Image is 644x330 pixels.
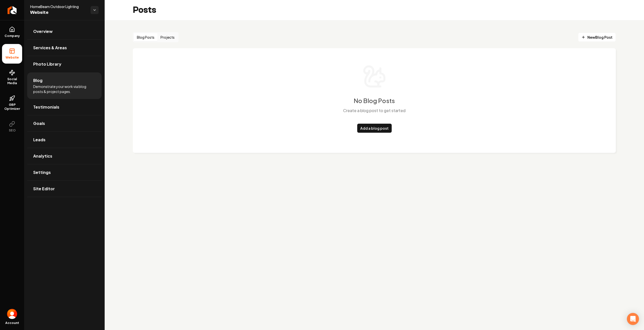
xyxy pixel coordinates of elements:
h2: Posts [133,5,156,15]
span: HomeBeam Outdoor Lighting [30,4,87,9]
span: Overview [33,28,53,34]
span: Leads [33,137,46,143]
a: Goals [27,115,102,131]
span: Demonstrate your work via blog posts & project pages. [33,84,96,94]
h3: No Blog Posts [354,97,395,105]
span: Website [30,9,87,16]
div: Open Intercom Messenger [627,313,639,325]
span: Photo Library [33,61,61,67]
span: New Blog Post [581,35,613,40]
span: Goals [33,120,45,126]
span: Blog [33,77,43,83]
button: Projects [157,33,178,41]
span: Settings [33,169,51,175]
button: Open user button [7,309,17,319]
a: Company [2,22,22,42]
a: Leads [27,132,102,148]
span: Analytics [33,153,52,159]
a: Analytics [27,148,102,164]
img: Rebolt Logo [8,6,17,14]
span: Testimonials [33,104,59,110]
a: Add a blog post [357,124,392,133]
span: Account [5,321,19,325]
span: GBP Optimizer [2,103,22,111]
span: Company [3,34,22,38]
button: Blog Posts [134,33,157,41]
span: SEO [7,128,18,132]
img: 's logo [7,309,17,319]
a: GBP Optimizer [2,91,22,115]
span: Website [4,56,21,60]
a: Photo Library [27,56,102,72]
a: Overview [27,23,102,39]
a: Settings [27,164,102,180]
a: Services & Areas [27,40,102,56]
p: Create a blog post to get started [343,108,406,114]
button: SEO [2,117,22,136]
a: Site Editor [27,181,102,197]
span: Social Media [2,77,22,85]
a: NewBlog Post [578,33,616,42]
a: Social Media [2,66,22,89]
span: Services & Areas [33,45,67,51]
a: Testimonials [27,99,102,115]
span: Site Editor [33,186,55,192]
